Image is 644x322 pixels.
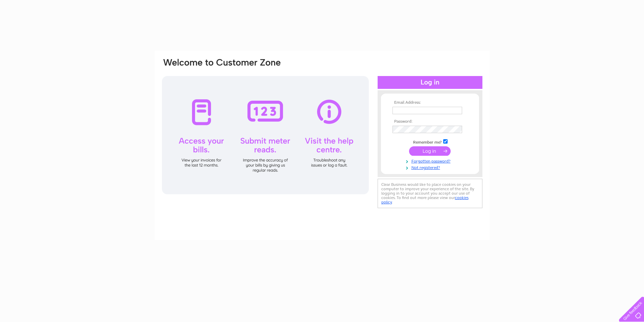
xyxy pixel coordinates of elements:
[391,119,469,124] th: Password:
[391,100,469,105] th: Email Address:
[391,138,469,145] td: Remember me?
[392,157,469,164] a: Forgotten password?
[392,164,469,170] a: Not registered?
[409,146,451,156] input: Submit
[381,195,469,204] a: cookies policy
[378,179,482,208] div: Clear Business would like to place cookies on your computer to improve your experience of the sit...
